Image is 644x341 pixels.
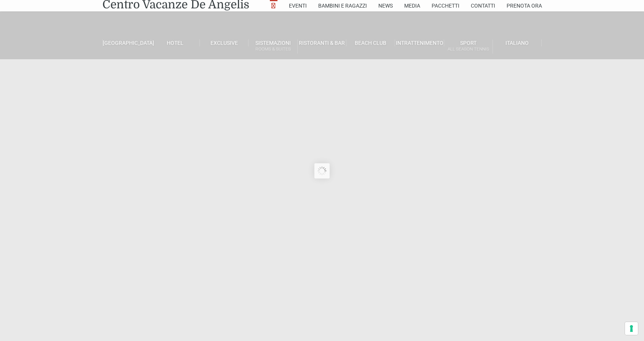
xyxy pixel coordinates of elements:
button: Le tue preferenze relative al consenso per le tecnologie di tracciamento [625,322,638,335]
a: Intrattenimento [395,39,444,46]
a: SportAll Season Tennis [444,39,493,54]
small: All Season Tennis [444,46,493,53]
a: Hotel [151,39,200,46]
a: SistemazioniRooms & Suites [249,39,297,54]
a: Italiano [493,39,542,46]
a: Exclusive [200,39,249,46]
span: Italiano [505,40,529,46]
a: Ristoranti & Bar [298,39,346,46]
small: Rooms & Suites [249,46,297,53]
a: [GEOGRAPHIC_DATA] [102,39,151,46]
a: Beach Club [346,39,395,46]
